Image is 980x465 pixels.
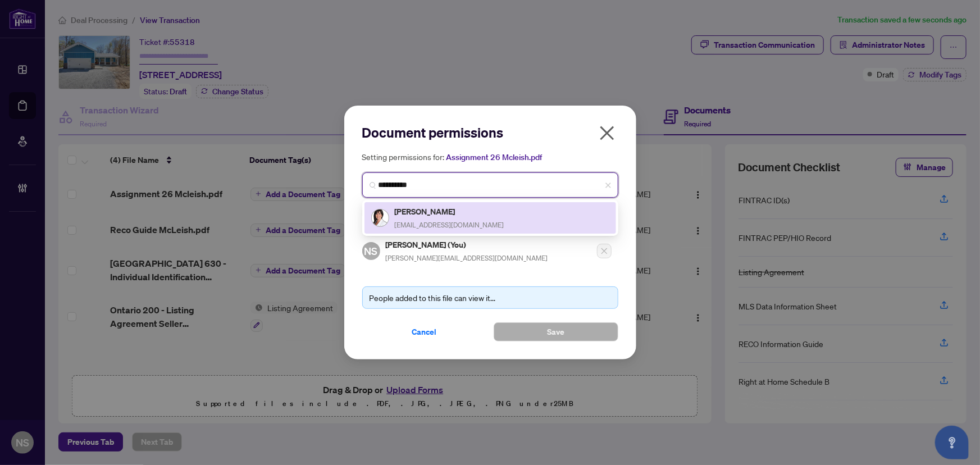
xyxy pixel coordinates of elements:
span: NS [364,243,378,259]
span: close [605,182,612,189]
button: Open asap [935,426,969,459]
img: Profile Icon [372,209,389,226]
span: Assignment 26 Mcleish.pdf [446,152,543,162]
span: Cancel [412,323,437,341]
div: People added to this file can view it... [370,291,611,304]
h2: Document permissions [362,124,618,142]
h5: [PERSON_NAME] [395,205,504,218]
button: Save [494,322,618,341]
h5: Setting permissions for: [362,151,618,163]
span: [PERSON_NAME][EMAIL_ADDRESS][DOMAIN_NAME] [386,254,548,262]
img: search_icon [370,182,376,189]
h5: [PERSON_NAME] (You) [386,238,548,251]
span: [EMAIL_ADDRESS][DOMAIN_NAME] [395,221,504,229]
span: close [598,124,616,142]
button: Cancel [362,322,487,341]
